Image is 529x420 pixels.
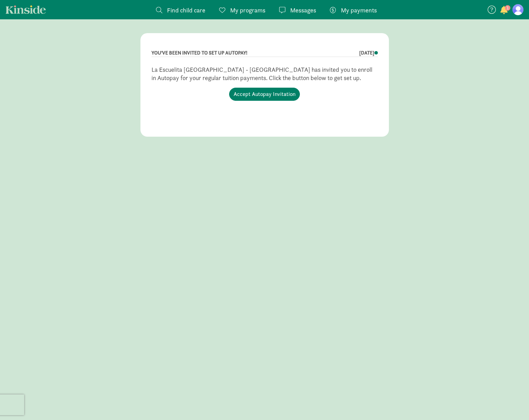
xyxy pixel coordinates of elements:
[230,6,265,15] span: My programs
[290,6,316,15] span: Messages
[167,6,205,15] span: Find child care
[505,5,510,11] span: 1
[499,6,509,15] button: 1
[151,49,247,57] div: YOU'VE BEEN INVITED TO SET UP AUTOPAY!
[151,66,378,101] p: La Escuelita [GEOGRAPHIC_DATA] - [GEOGRAPHIC_DATA] has invited you to enroll in Autopay for your ...
[6,5,46,14] a: Kinside
[341,6,377,15] span: My payments
[359,49,378,57] div: [DATE]
[229,88,300,101] a: Accept Autopay Invitation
